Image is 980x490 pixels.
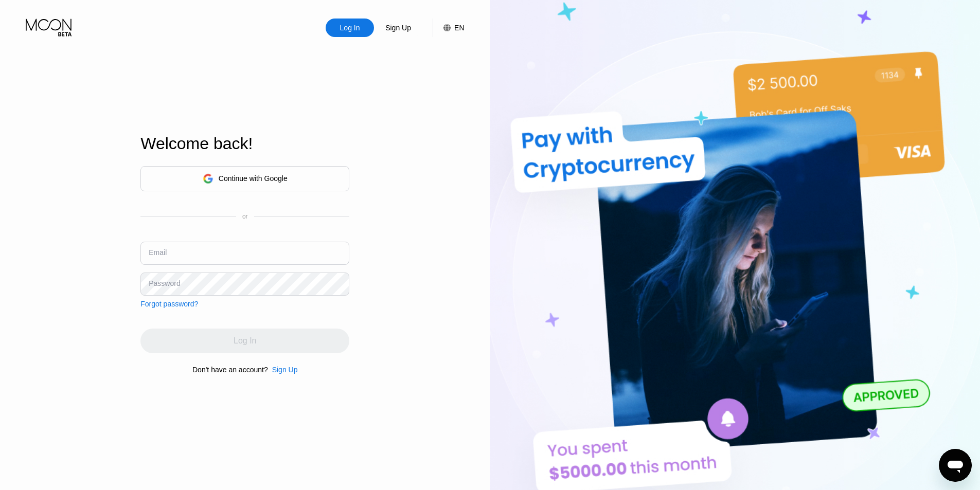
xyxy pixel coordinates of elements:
div: Forgot password? [140,300,198,308]
div: Log In [339,23,361,33]
div: Email [149,248,167,257]
div: Don't have an account? [192,366,268,374]
div: Sign Up [374,19,422,37]
iframe: Button to launch messaging window [939,449,972,482]
div: Sign Up [272,366,298,374]
div: Welcome back! [140,134,349,153]
div: or [242,213,248,220]
div: EN [454,24,464,32]
div: Log In [326,19,374,37]
div: Continue with Google [140,166,349,191]
div: Sign Up [384,23,412,33]
div: Sign Up [268,366,298,374]
div: EN [433,19,464,37]
div: Continue with Google [219,174,288,183]
div: Password [149,279,180,287]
